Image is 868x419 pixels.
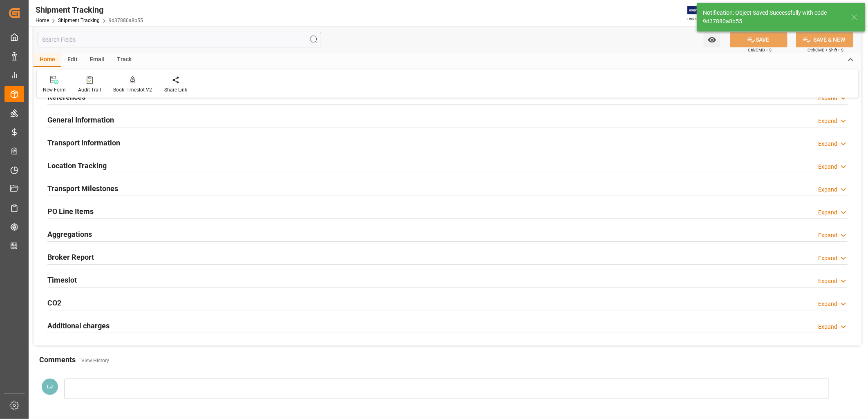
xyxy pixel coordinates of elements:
a: View History [81,358,109,363]
h2: PO Line Items [47,206,94,217]
div: Home [34,53,61,67]
img: Exertis%20JAM%20-%20Email%20Logo.jpg_1722504956.jpg [687,6,716,20]
h2: Transport Milestones [47,183,118,194]
div: Expand [818,140,837,148]
a: Home [36,18,49,23]
button: SAVE [730,32,787,47]
div: Expand [818,277,837,285]
div: Notification: Object Saved Successfully with code 9d37880a8b55 [703,9,843,26]
span: LJ [47,383,53,390]
div: Track [111,53,138,67]
div: Expand [818,323,837,331]
h2: Transport Information [47,137,120,148]
span: Ctrl/CMD + Shift + S [808,47,843,53]
div: Share Link [164,86,187,94]
h2: General Information [47,114,114,125]
div: Expand [818,185,837,194]
button: open menu [704,32,720,47]
h2: Comments [39,354,76,365]
div: Expand [818,254,837,263]
h2: Location Tracking [47,160,107,171]
div: Expand [818,94,837,103]
div: Expand [818,163,837,171]
div: Shipment Tracking [36,4,143,16]
a: Shipment Tracking [58,18,100,23]
input: Search Fields [38,32,321,47]
span: Ctrl/CMD + S [748,47,772,53]
h2: Aggregations [47,229,92,240]
div: Expand [818,208,837,217]
button: SAVE & NEW [796,32,853,47]
div: Audit Trail [78,86,101,94]
h2: CO2 [47,297,61,308]
h2: Timeslot [47,274,77,285]
div: Book Timeslot V2 [113,86,152,94]
div: Edit [61,53,84,67]
div: Expand [818,117,837,125]
div: Email [84,53,111,67]
div: Expand [818,300,837,308]
div: Expand [818,231,837,240]
h2: Additional charges [47,320,110,331]
div: New Form [43,86,66,94]
h2: Broker Report [47,252,94,263]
